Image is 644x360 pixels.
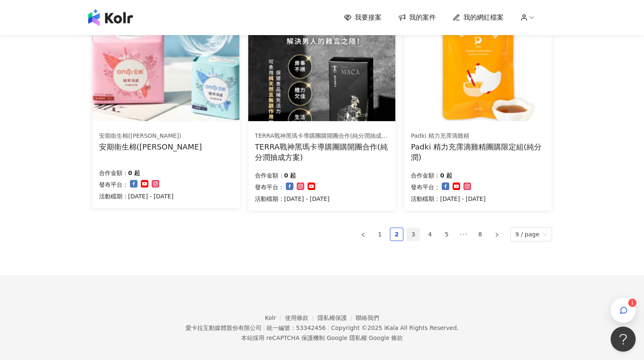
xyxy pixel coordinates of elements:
[356,228,370,241] li: Previous Page
[99,191,174,201] p: 活動檔期：[DATE] - [DATE]
[411,132,545,140] div: Padki 精力充霈滴雞精
[255,132,389,140] div: TERRA戰神黑瑪卡導購團購開團合作(純分潤抽成方案)
[440,170,452,180] p: 0 起
[390,228,403,241] a: 2
[267,325,326,331] div: 統一編號：53342456
[411,142,545,162] div: Padki 精力充霈滴雞精團購限定組(純分潤)
[457,228,470,241] span: •••
[327,335,367,341] a: Google 隱私權
[411,194,486,204] p: 活動檔期：[DATE] - [DATE]
[255,170,284,180] p: 合作金額：
[255,142,389,162] div: TERRA戰神黑瑪卡導購團購開團合作(純分潤抽成方案)
[409,13,436,22] span: 我的案件
[390,228,403,241] li: 2
[99,132,202,140] div: 安期衛生棉([PERSON_NAME])
[263,325,265,331] span: |
[424,228,436,241] a: 4
[453,13,504,22] a: 我的網紅檔案
[474,228,486,241] a: 8
[99,142,202,152] div: 安期衛生棉([PERSON_NAME]
[384,325,398,331] a: iKala
[411,170,440,180] p: 合作金額：
[241,333,403,343] span: 本站採用 reCAPTCHA 保護機制
[369,335,403,341] a: Google 條款
[265,314,285,321] a: Kolr
[494,232,499,237] span: right
[99,168,128,178] p: 合作金額：
[285,314,318,321] a: 使用條款
[344,13,382,22] a: 我要接案
[463,13,504,22] span: 我的網紅檔案
[628,299,636,307] sup: 1
[128,168,140,178] p: 0 起
[411,182,440,192] p: 發布平台：
[631,300,634,306] span: 1
[373,228,387,241] li: 1
[248,10,395,121] img: TERRA戰神黑瑪卡
[361,232,366,237] span: left
[92,10,239,121] img: 安期衛生棉
[374,228,386,241] a: 1
[88,9,133,26] img: logo
[356,314,379,321] a: 聯絡我們
[457,228,470,241] li: Next 5 Pages
[325,335,327,341] span: |
[284,170,296,180] p: 0 起
[611,327,636,352] iframe: Help Scout Beacon - Open
[490,228,504,241] li: Next Page
[407,228,420,241] a: 3
[440,228,453,241] a: 5
[440,228,453,241] li: 5
[327,325,329,331] span: |
[356,228,370,241] button: left
[255,182,284,192] p: 發布平台：
[404,10,551,121] img: Padki 精力充霈滴雞精(團購限定組)
[611,298,636,323] button: 1
[510,227,552,241] div: Page Size
[398,13,436,22] a: 我的案件
[185,325,261,331] div: 愛卡拉互動媒體股份有限公司
[255,194,330,204] p: 活動檔期：[DATE] - [DATE]
[490,228,504,241] button: right
[99,180,128,190] p: 發布平台：
[515,228,547,241] span: 9 / page
[367,335,369,341] span: |
[331,325,458,331] div: Copyright © 2025 All Rights Reserved.
[355,13,382,22] span: 我要接案
[318,314,356,321] a: 隱私權保護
